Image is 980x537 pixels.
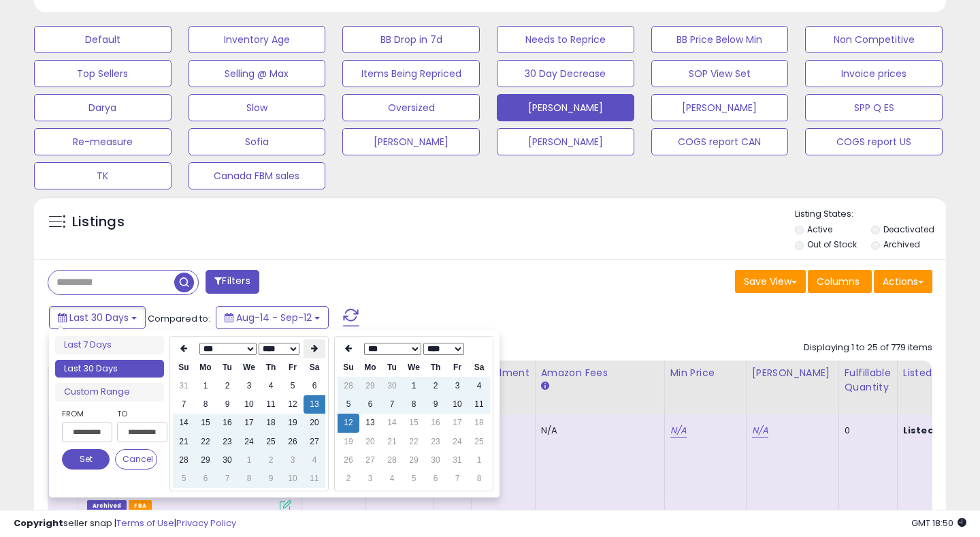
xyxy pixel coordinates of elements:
[845,425,887,437] div: 0
[359,395,381,414] td: 6
[403,470,425,488] td: 5
[425,433,446,451] td: 23
[195,451,216,470] td: 29
[304,377,325,395] td: 6
[807,224,832,235] label: Active
[338,414,359,432] td: 12
[189,60,326,87] button: Selling @ Max
[69,311,129,324] span: Last 30 Days
[497,128,634,155] button: [PERSON_NAME]
[446,395,468,414] td: 10
[883,239,920,250] label: Archived
[446,433,468,451] td: 24
[34,94,171,121] button: Darya
[238,358,260,377] th: We
[238,470,260,488] td: 8
[403,433,425,451] td: 22
[216,395,238,414] td: 9
[176,517,236,530] a: Privacy Policy
[497,26,634,53] button: Needs to Reprice
[260,433,282,451] td: 25
[403,358,425,377] th: We
[14,517,63,530] strong: Copyright
[342,26,480,53] button: BB Drop in 7d
[195,414,216,432] td: 15
[173,433,195,451] td: 21
[381,358,403,377] th: Tu
[359,358,381,377] th: Mo
[359,414,381,432] td: 13
[817,275,860,288] span: Columns
[752,424,768,438] a: N/A
[651,60,789,87] button: SOP View Set
[338,358,359,377] th: Su
[403,451,425,470] td: 29
[845,366,892,395] div: Fulfillable Quantity
[14,517,236,530] div: seller snap | |
[55,383,164,401] li: Custom Range
[883,224,934,235] label: Deactivated
[173,395,195,414] td: 7
[236,311,312,324] span: Aug-14 - Sep-12
[342,128,480,155] button: [PERSON_NAME]
[55,360,164,378] li: Last 30 Days
[216,358,238,377] th: Tu
[206,270,259,294] button: Filters
[216,470,238,488] td: 7
[195,358,216,377] th: Mo
[55,336,164,354] li: Last 7 Days
[342,94,480,121] button: Oversized
[805,94,943,121] button: SPP Q ES
[670,424,687,438] a: N/A
[338,395,359,414] td: 5
[795,208,947,221] p: Listing States:
[260,377,282,395] td: 4
[260,358,282,377] th: Th
[735,270,806,293] button: Save View
[477,425,525,437] div: 5.48
[148,312,210,325] span: Compared to:
[117,407,157,420] label: To
[216,306,329,329] button: Aug-14 - Sep-12
[338,377,359,395] td: 28
[468,470,490,488] td: 8
[195,395,216,414] td: 8
[903,424,965,437] b: Listed Price:
[651,26,789,53] button: BB Price Below Min
[260,414,282,432] td: 18
[381,395,403,414] td: 7
[238,451,260,470] td: 1
[304,433,325,451] td: 27
[260,451,282,470] td: 2
[238,377,260,395] td: 3
[541,380,549,393] small: Amazon Fees.
[446,470,468,488] td: 7
[189,162,326,189] button: Canada FBM sales
[468,451,490,470] td: 1
[651,94,789,121] button: [PERSON_NAME]
[115,449,157,470] button: Cancel
[403,395,425,414] td: 8
[216,377,238,395] td: 2
[425,358,446,377] th: Th
[282,414,304,432] td: 19
[195,470,216,488] td: 6
[497,94,634,121] button: [PERSON_NAME]
[468,358,490,377] th: Sa
[282,358,304,377] th: Fr
[282,451,304,470] td: 3
[752,366,833,380] div: [PERSON_NAME]
[359,377,381,395] td: 29
[477,366,529,395] div: Fulfillment Cost
[425,395,446,414] td: 9
[446,377,468,395] td: 3
[260,470,282,488] td: 9
[260,395,282,414] td: 11
[189,94,326,121] button: Slow
[403,414,425,432] td: 15
[425,451,446,470] td: 30
[216,451,238,470] td: 30
[195,433,216,451] td: 22
[304,414,325,432] td: 20
[425,414,446,432] td: 16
